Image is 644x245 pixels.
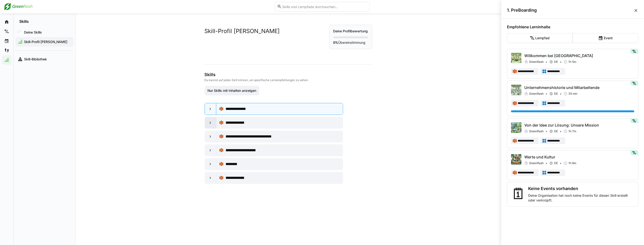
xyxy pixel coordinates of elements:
h3: Skills [205,72,371,77]
p: Deine Organisation hat noch keine Events für diesen Skill erstellt oder verknüpft. [528,193,634,203]
span: DE [554,92,558,96]
img: Willkommen bei Greenflash [511,53,521,63]
span: 1. PreBoarding [507,8,634,13]
p: Deine Profilbewertung [333,29,368,34]
div: 🗓 [511,186,526,203]
img: Unternehmenshistorie und Mitarbeitende [511,85,521,95]
span: Nur Skills mit Inhalten anzeigen [207,88,257,93]
eds-button-option: Lernpfad [507,33,573,43]
p: Übereinstimmung [333,40,368,45]
p: Werte und Kultur [524,154,634,160]
span: DE [554,129,558,133]
span: Greenflash [529,129,544,133]
span: 1h 5m [568,60,576,64]
p: Willkommen bei [GEOGRAPHIC_DATA] [524,53,634,59]
input: Skills und Lernpfade durchsuchen… [282,5,367,9]
eds-button-option: Event [573,33,638,43]
img: Werte und Kultur [511,154,521,165]
strong: 0% [333,40,338,44]
h4: Empfohlene Lerninhalte [507,24,638,29]
span: 35 min [568,92,577,96]
p: Von der Idee zur Lösung: Unsere Mission [524,122,634,128]
span: DE [554,161,558,165]
h3: Keine Events vorhanden [528,186,634,191]
span: Skill-Profil [PERSON_NAME] [23,39,71,44]
span: Greenflash [529,161,544,165]
span: Greenflash [529,92,544,96]
p: Du kannst auf jeden Skill klicken, um spezifische Lernempfehlungen zu sehen. [205,78,371,82]
button: Nur Skills mit Inhalten anzeigen [205,86,260,95]
img: Von der Idee zur Lösung: Unsere Mission [511,122,521,133]
span: 1h 7m [568,129,576,133]
h2: Skill-Profil [PERSON_NAME] [205,28,280,35]
p: Unternehmenshistorie und Mitarbeitende [524,85,634,90]
span: DE [554,60,558,64]
span: Greenflash [529,60,544,64]
span: 1h 6m [568,161,576,165]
